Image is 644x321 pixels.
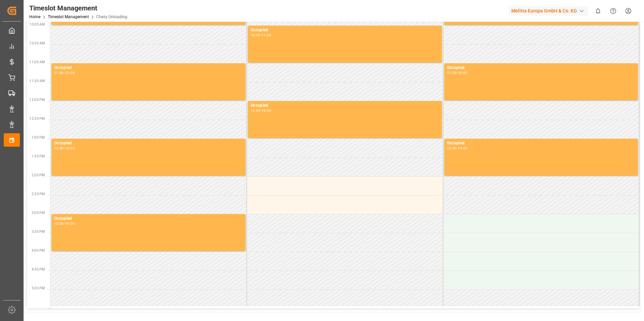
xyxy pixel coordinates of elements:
[456,71,457,74] div: -
[261,109,271,112] div: 13:00
[32,154,45,158] span: 1:30 PM
[32,136,45,139] span: 1:00 PM
[29,117,45,120] span: 12:30 PM
[251,109,260,112] div: 12:00
[29,60,45,64] span: 11:00 AM
[32,230,45,234] span: 3:30 PM
[447,71,457,74] div: 11:00
[32,267,45,271] span: 4:30 PM
[54,147,64,150] div: 13:00
[54,71,64,74] div: 11:00
[251,34,260,37] div: 10:00
[261,34,271,37] div: 11:00
[606,3,621,19] button: Help Center
[32,249,45,252] span: 4:00 PM
[64,147,65,150] div: -
[447,65,636,71] div: Occupied
[29,79,45,83] span: 11:30 AM
[64,222,65,225] div: -
[29,98,45,102] span: 12:00 PM
[32,286,45,290] span: 5:00 PM
[447,147,457,150] div: 13:00
[54,215,243,222] div: Occupied
[65,222,75,225] div: 16:00
[260,34,261,37] div: -
[32,173,45,177] span: 2:00 PM
[251,27,439,34] div: Occupied
[458,71,468,74] div: 12:00
[29,41,45,45] span: 10:30 AM
[29,3,127,13] div: Timeslot Management
[65,147,75,150] div: 14:00
[64,71,65,74] div: -
[29,23,45,26] span: 10:00 AM
[54,140,243,147] div: Occupied
[509,6,588,16] div: Melitta Europa GmbH & Co. KG
[456,147,457,150] div: -
[590,3,606,19] button: show 0 new notifications
[29,14,40,19] a: Home
[65,71,75,74] div: 12:00
[48,14,89,19] a: Timeslot Management
[32,211,45,215] span: 3:00 PM
[509,4,590,17] button: Melitta Europa GmbH & Co. KG
[32,192,45,196] span: 2:30 PM
[251,102,439,109] div: Occupied
[260,109,261,112] div: -
[458,147,468,150] div: 14:00
[54,65,243,71] div: Occupied
[447,140,636,147] div: Occupied
[54,222,64,225] div: 15:00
